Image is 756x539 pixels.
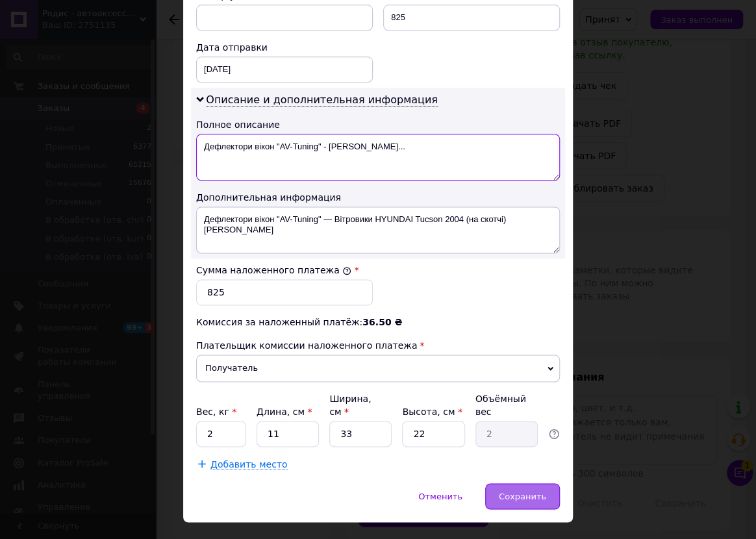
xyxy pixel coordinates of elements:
div: Полное описание [196,118,560,131]
div: Объёмный вес [475,392,538,418]
span: Добавить место [210,458,288,470]
div: Дополнительная информация [196,191,560,204]
span: Отменить [418,491,462,501]
textarea: Дефлектори вікон "AV-Tuning" - [PERSON_NAME]... [196,134,560,181]
label: Высота, см [402,407,462,417]
textarea: Дефлектори вікон "AV-Tuning" — Вітровики HYUNDAI Tucson 2004 (на скотчі) [PERSON_NAME] [196,207,560,253]
span: Плательщик комиссии наложенного платежа [196,340,417,351]
label: Вес, кг [196,407,236,417]
span: Получатель [196,355,560,382]
div: Комиссия за наложенный платёж: [196,316,560,329]
label: Сумма наложенного платежа [196,265,351,275]
label: Ширина, см [329,394,371,417]
span: 36.50 ₴ [362,317,402,327]
span: Сохранить [499,491,546,501]
span: Описание и дополнительная информация [206,94,438,107]
label: Длина, см [257,407,312,417]
div: Дата отправки [196,41,373,54]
